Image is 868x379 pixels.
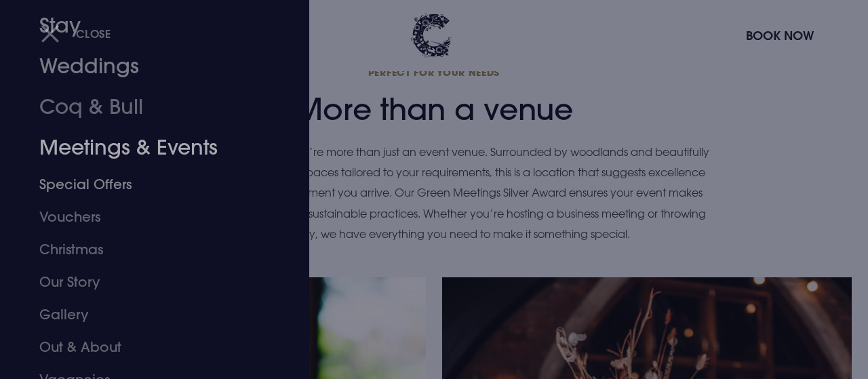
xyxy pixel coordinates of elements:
a: Special Offers [39,168,252,201]
a: Christmas [39,233,252,266]
a: Out & About [39,331,252,363]
a: Our Story [39,266,252,298]
a: Vouchers [39,201,252,233]
button: Close [41,20,111,47]
a: Meetings & Events [39,127,252,168]
a: Stay [39,5,252,46]
a: Coq & Bull [39,87,252,127]
a: Weddings [39,46,252,87]
a: Gallery [39,298,252,331]
span: Close [76,26,111,41]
